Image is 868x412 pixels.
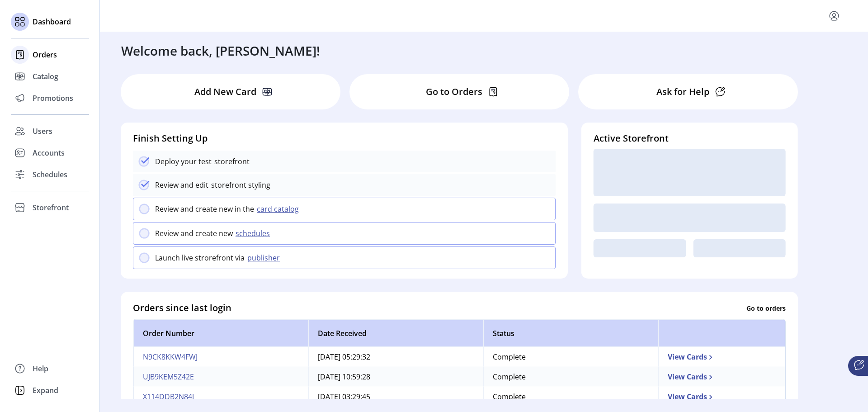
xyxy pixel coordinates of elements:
span: Storefront [33,202,69,213]
span: Orders [33,49,57,60]
td: X114DDB2N84J [133,387,308,407]
span: Dashboard [33,16,71,27]
button: card catalog [254,204,304,214]
td: Complete [483,387,658,407]
th: Order Number [133,320,308,347]
span: Schedules [33,169,67,180]
td: [DATE] 05:29:32 [308,347,483,367]
p: Review and create new in the [155,204,254,214]
button: schedules [233,228,275,239]
button: publisher [245,252,285,263]
h4: Active Storefront [594,132,786,145]
p: Go to orders [746,303,786,313]
h4: Finish Setting Up [133,132,556,145]
td: [DATE] 10:59:28 [308,367,483,387]
td: [DATE] 03:29:45 [308,387,483,407]
h3: Welcome back, [PERSON_NAME]! [121,41,320,60]
span: Users [33,126,52,137]
span: Catalog [33,71,58,82]
span: Accounts [33,147,65,158]
p: Add New Card [194,85,256,99]
p: Ask for Help [656,85,709,99]
td: Complete [483,367,658,387]
td: View Cards [658,347,785,367]
p: storefront styling [208,180,270,190]
p: storefront [212,156,250,167]
td: View Cards [658,387,785,407]
h4: Orders since last login [133,301,231,315]
td: N9CK8KKW4FWJ [133,347,308,367]
th: Status [483,320,658,347]
button: menu [827,9,841,23]
p: Launch live strorefront via [155,252,245,263]
p: Deploy your test [155,156,212,167]
td: View Cards [658,367,785,387]
p: Go to Orders [426,85,482,99]
td: Complete [483,347,658,367]
p: Review and create new [155,228,233,239]
span: Expand [33,385,58,396]
span: Promotions [33,93,73,104]
th: Date Received [308,320,483,347]
td: UJB9KEM5Z42E [133,367,308,387]
p: Review and edit [155,180,208,190]
span: Help [33,363,48,374]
